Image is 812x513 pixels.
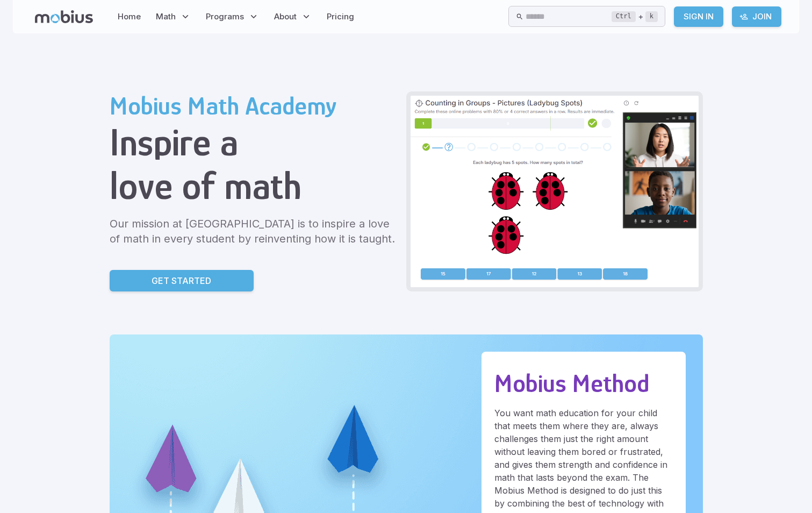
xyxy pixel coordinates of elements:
[110,91,398,120] h2: Mobius Math Academy
[732,6,781,27] a: Join
[612,11,636,22] kbd: Ctrl
[110,164,398,208] h1: love of math
[274,11,297,23] span: About
[494,369,673,398] h2: Mobius Method
[324,4,357,29] a: Pricing
[612,10,658,23] div: +
[152,274,211,287] p: Get Started
[110,270,254,291] a: Get Started
[114,4,144,29] a: Home
[411,96,699,287] img: Grade 2 Class
[645,11,658,22] kbd: k
[674,6,723,27] a: Sign In
[206,11,244,23] span: Programs
[110,120,398,164] h1: Inspire a
[110,216,398,246] p: Our mission at [GEOGRAPHIC_DATA] is to inspire a love of math in every student by reinventing how...
[156,11,176,23] span: Math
